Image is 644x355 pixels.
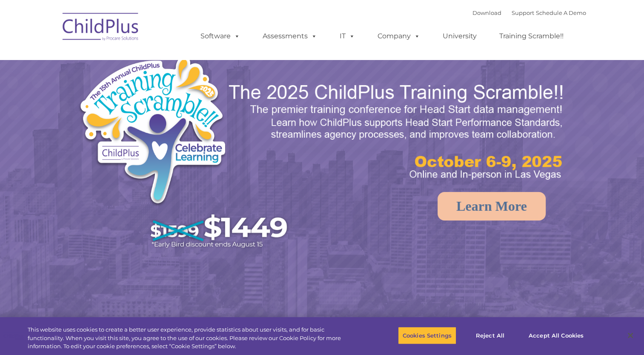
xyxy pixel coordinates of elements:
button: Accept All Cookies [524,326,588,344]
a: Training Scramble!! [491,28,572,45]
div: This website uses cookies to create a better user experience, provide statistics about user visit... [28,326,354,351]
a: Company [369,28,429,45]
a: Software [192,28,249,45]
a: Support [512,9,534,16]
a: University [434,28,485,45]
a: Learn More [438,192,546,220]
img: ChildPlus by Procare Solutions [58,7,143,49]
a: IT [331,28,364,45]
a: Assessments [254,28,326,45]
font: | [472,9,586,16]
a: Download [472,9,501,16]
button: Reject All [464,326,517,344]
a: Schedule A Demo [536,9,586,16]
button: Cookies Settings [398,326,456,344]
button: Close [621,326,640,345]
